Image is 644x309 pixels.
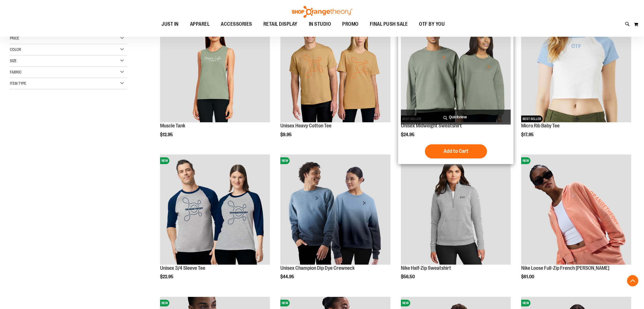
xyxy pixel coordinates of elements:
[160,132,174,137] span: $12.95
[160,123,185,129] a: Muscle Tank
[258,18,303,31] a: RETAIL DISPLAY
[521,154,631,264] img: Nike Loose Full-Zip French Terry Hoodie
[303,18,337,31] a: IN STUDIO
[521,12,631,123] a: Micro Rib Baby TeeNEWBEST SELLER
[521,274,535,279] span: $61.00
[221,18,252,31] span: ACCESSORIES
[414,18,451,31] a: OTF BY YOU
[401,154,511,264] img: Nike Half-Zip Sweatshirt
[160,154,270,264] img: Unisex 3/4 Sleeve Tee
[364,18,414,31] a: FINAL PUSH SALE
[280,154,390,264] img: Unisex Champion Dip Dye Crewneck
[160,157,169,164] span: NEW
[627,275,638,286] button: Back To Top
[160,274,174,279] span: $22.95
[190,18,210,31] span: APPAREL
[160,154,270,265] a: Unisex 3/4 Sleeve TeeNEW
[291,6,353,18] img: Shop Orangetheory
[160,300,169,306] span: NEW
[521,154,631,265] a: Nike Loose Full-Zip French Terry HoodieNEW
[160,265,205,271] a: Unisex 3/4 Sleeve Tee
[156,18,185,31] a: JUST IN
[444,148,468,154] span: Add to Cart
[521,132,534,137] span: $17.95
[157,9,273,151] div: product
[342,18,359,31] span: PROMO
[521,157,531,164] span: NEW
[398,152,514,294] div: product
[309,18,331,31] span: IN STUDIO
[280,123,331,129] a: Unisex Heavy Cotton Tee
[280,300,290,306] span: NEW
[401,12,511,122] img: Unisex Midweight Sweatshirt
[10,36,19,40] span: Price
[419,18,445,31] span: OTF BY YOU
[157,152,273,294] div: product
[401,12,511,123] a: Unisex Midweight SweatshirtNEWBEST SELLER
[518,152,634,294] div: product
[278,152,393,294] div: product
[263,18,298,31] span: RETAIL DISPLAY
[401,300,410,306] span: NEW
[280,132,292,137] span: $9.95
[184,18,215,31] a: APPAREL
[521,300,531,306] span: NEW
[425,144,487,158] button: Add to Cart
[521,123,560,129] a: Micro Rib Baby Tee
[280,274,295,279] span: $44.95
[518,9,634,151] div: product
[280,265,355,271] a: Unisex Champion Dip Dye Crewneck
[401,132,415,137] span: $24.95
[401,123,462,129] a: Unisex Midweight Sweatshirt
[280,154,390,265] a: Unisex Champion Dip Dye CrewneckNEW
[162,18,179,31] span: JUST IN
[215,18,258,31] a: ACCESSORIES
[160,12,270,123] a: Muscle TankNEW
[160,12,270,122] img: Muscle Tank
[10,58,17,63] span: Size
[401,154,511,265] a: Nike Half-Zip SweatshirtNEW
[10,47,21,52] span: Color
[401,265,451,271] a: Nike Half-Zip Sweatshirt
[280,12,390,123] a: Unisex Heavy Cotton TeeNEW
[521,12,631,122] img: Micro Rib Baby Tee
[10,81,26,86] span: Item Type
[401,274,416,279] span: $56.50
[337,18,364,31] a: PROMO
[10,70,21,74] span: Fabric
[401,110,511,125] a: Quickview
[370,18,408,31] span: FINAL PUSH SALE
[280,157,290,164] span: NEW
[398,9,514,164] div: product
[521,116,543,122] span: BEST SELLER
[278,9,393,151] div: product
[280,12,390,122] img: Unisex Heavy Cotton Tee
[521,265,609,271] a: Nike Loose Full-Zip French [PERSON_NAME]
